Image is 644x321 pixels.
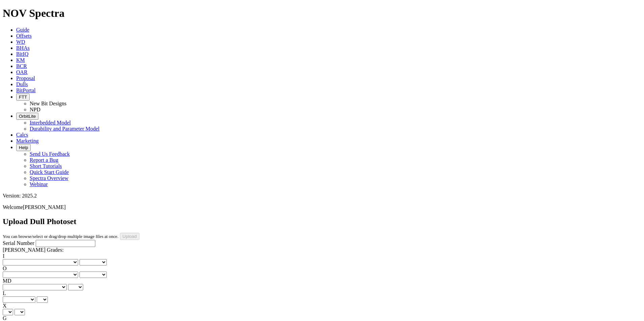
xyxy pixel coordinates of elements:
p: Welcome [3,204,641,210]
a: OAR [16,69,28,75]
label: X [3,303,7,309]
label: Serial Number [3,240,34,246]
span: [PERSON_NAME] [23,204,66,210]
a: WD [16,39,25,45]
h2: Upload Dull Photoset [3,217,641,226]
a: Durability and Parameter Model [30,126,100,132]
a: Quick Start Guide [30,169,69,175]
a: BHAs [16,45,30,51]
span: FTT [19,95,27,100]
button: OrbitLite [16,113,38,120]
label: L [3,290,6,296]
a: KM [16,57,25,63]
a: BitPortal [16,87,36,93]
label: MD [3,278,11,284]
a: Marketing [16,138,39,144]
a: Webinar [30,181,48,187]
label: O [3,265,7,271]
button: Help [16,144,31,151]
a: Spectra Overview [30,175,68,181]
a: Interbedded Model [30,120,71,126]
a: Dulls [16,81,28,87]
span: Help [19,145,28,150]
a: Guide [16,27,29,33]
a: Offsets [16,33,32,39]
a: Send Us Feedback [30,151,70,157]
a: NPD [30,107,40,112]
a: Short Tutorials [30,163,62,169]
a: BCR [16,63,27,69]
input: Upload [120,233,139,240]
h1: NOV Spectra [3,7,641,20]
a: New Bit Designs [30,101,66,106]
span: OrbitLite [19,114,36,119]
small: You can browse/select or drag/drop multiple image files at once. [3,234,119,239]
div: [PERSON_NAME] Grades: [3,247,641,253]
a: Calcs [16,132,28,138]
a: Proposal [16,75,35,81]
label: G [3,315,7,321]
div: Version: 2025.2 [3,193,641,199]
a: BitIQ [16,51,28,57]
button: FTT [16,94,30,101]
a: Report a Bug [30,157,58,163]
label: I [3,253,4,259]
